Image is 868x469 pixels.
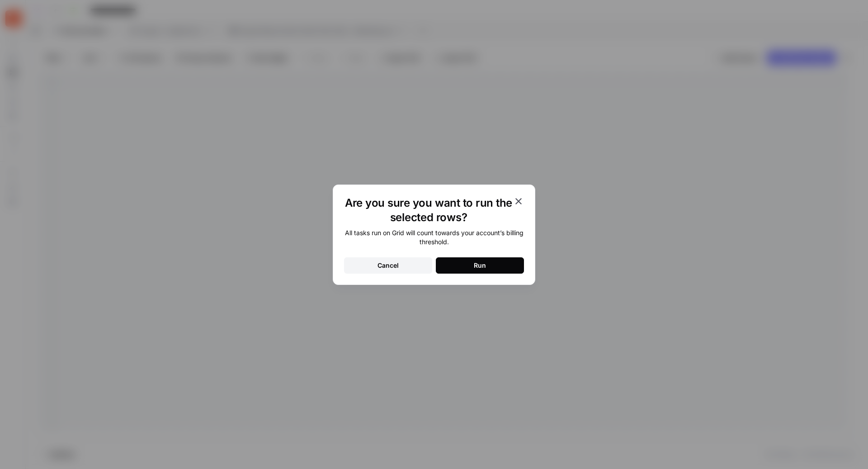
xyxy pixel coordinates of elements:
button: Run [436,257,524,274]
div: Run [474,261,486,270]
div: All tasks run on Grid will count towards your account’s billing threshold. [344,228,524,246]
button: Cancel [344,257,432,274]
h1: Are you sure you want to run the selected rows? [344,196,513,225]
div: Cancel [377,261,399,270]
